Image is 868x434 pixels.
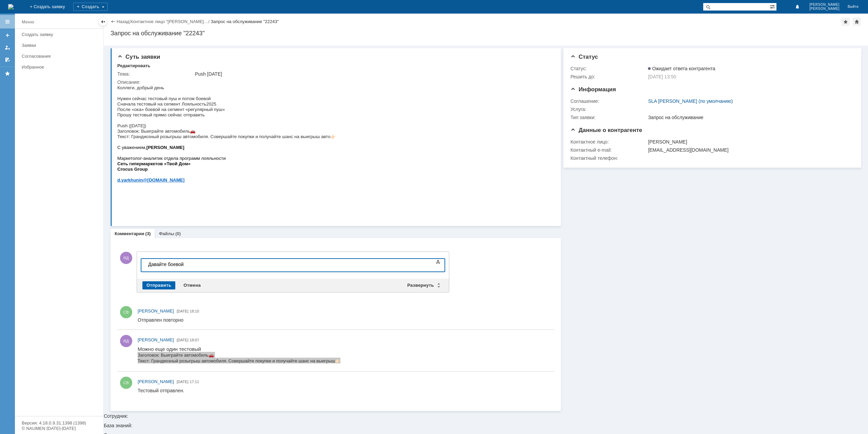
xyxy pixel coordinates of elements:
[145,231,151,236] div: (3)
[104,45,868,418] div: Сотрудник:
[175,231,181,236] div: (0)
[138,379,174,384] span: [PERSON_NAME]
[3,3,99,8] div: Давайте боевой
[648,74,676,79] span: [DATE] 13:50
[138,337,174,343] a: [PERSON_NAME]
[138,308,174,314] span: [PERSON_NAME]
[853,18,861,26] div: Сделать домашней страницей
[570,86,616,93] span: Информация
[8,4,14,10] img: logo
[117,63,150,69] div: Редактировать
[120,252,132,264] span: ЯД
[138,337,174,342] span: [PERSON_NAME]
[131,19,209,24] a: Контактное лицо "[PERSON_NAME]…
[159,231,174,236] a: Файлы
[138,378,174,385] a: [PERSON_NAME]
[115,231,144,236] a: Комментарии
[570,98,647,104] div: Соглашение:
[570,54,598,60] span: Статус
[177,338,189,342] span: [DATE]
[22,18,34,26] div: Меню
[177,380,189,384] span: [DATE]
[570,107,647,112] div: Услуга:
[19,51,102,61] a: Согласования
[434,258,442,266] span: Показать панель инструментов
[570,139,647,145] div: Контактное лицо:
[211,19,279,24] div: Запрос на обслуживание "22243"
[570,66,647,71] div: Статус:
[138,308,174,315] a: [PERSON_NAME]
[842,18,850,26] div: Добавить в избранное
[190,380,199,384] span: 17:11
[131,19,211,24] div: /
[197,12,203,17] span: 👉🏻
[19,29,102,40] a: Создать заявку
[570,74,647,79] div: Решить до:
[770,3,776,10] span: Расширенный поиск
[71,6,76,12] span: 🚗
[648,147,850,153] div: [EMAIL_ADDRESS][DOMAIN_NAME]
[129,19,130,24] div: |
[104,423,868,428] div: База знаний:
[111,30,861,37] div: Запрос на обслуживание "22243"
[213,49,219,54] span: 👉🏻
[117,19,129,24] a: Назад
[22,32,99,37] div: Создать заявку
[570,127,642,133] span: Данные о контрагенте
[117,79,551,85] div: Описание:
[648,139,850,145] div: [PERSON_NAME]
[809,3,840,7] span: [PERSON_NAME]
[26,93,67,98] span: @[DOMAIN_NAME]
[22,43,99,48] div: Заявки
[99,18,107,26] div: Скрыть меню
[8,4,14,10] a: Перейти на домашнюю страницу
[570,115,647,120] div: Тип заявки:
[190,309,199,313] span: 18:10
[117,54,160,60] span: Суть заявки
[2,42,13,53] a: Мои заявки
[29,60,67,65] b: [PERSON_NAME]
[22,421,96,425] div: Версия: 4.18.0.9.31.1398 (1398)
[177,309,189,313] span: [DATE]
[19,40,102,51] a: Заявки
[648,66,715,71] span: Ожидает ответа контрагента
[22,426,96,431] div: © NAUMEN [DATE]-[DATE]
[648,115,850,120] div: Запрос на обслуживание
[17,82,31,87] span: Group
[195,71,550,77] div: Push [DATE]
[2,30,13,41] a: Создать заявку
[648,98,733,104] a: SLA [PERSON_NAME] (по умолчанию)
[117,71,194,77] div: Тема:
[22,54,99,59] div: Согласования
[190,338,199,342] span: 18:07
[570,155,647,161] div: Контактный телефон:
[73,3,108,11] div: Создать
[2,54,13,65] a: Мои согласования
[22,64,92,70] div: Избранное
[809,7,840,11] span: [PERSON_NAME]
[570,147,647,153] div: Контактный e-mail:
[73,44,78,49] span: 🚗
